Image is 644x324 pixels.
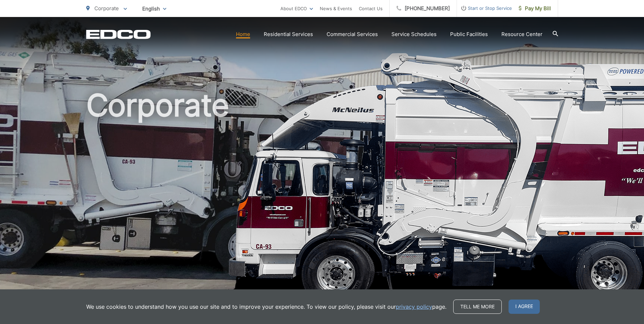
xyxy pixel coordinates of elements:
[86,303,446,311] p: We use cookies to understand how you use our site and to improve your experience. To view our pol...
[86,88,558,303] h1: Corporate
[519,4,551,13] span: Pay My Bill
[236,30,250,38] a: Home
[396,303,432,311] a: privacy policy
[86,30,151,39] a: EDCD logo. Return to the homepage.
[509,300,540,314] span: I agree
[137,3,171,15] span: English
[450,30,488,38] a: Public Facilities
[280,4,313,13] a: About EDCO
[453,300,502,314] a: Tell me more
[391,30,437,38] a: Service Schedules
[359,4,383,13] a: Contact Us
[501,30,542,38] a: Resource Center
[94,5,119,12] span: Corporate
[264,30,313,38] a: Residential Services
[320,4,352,13] a: News & Events
[327,30,378,38] a: Commercial Services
